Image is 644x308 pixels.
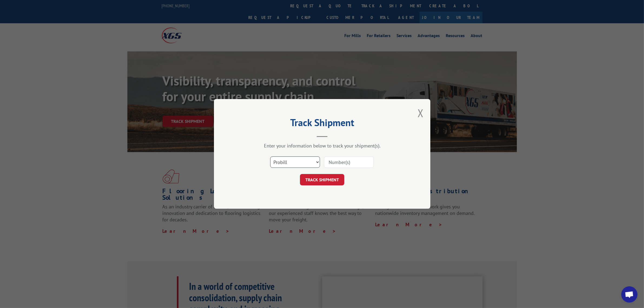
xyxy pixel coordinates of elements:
[300,174,344,186] button: TRACK SHIPMENT
[324,157,374,168] input: Number(s)
[241,143,403,149] div: Enter your information below to track your shipment(s).
[241,119,403,129] h2: Track Shipment
[418,106,424,120] button: Close modal
[621,286,638,303] a: Open chat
